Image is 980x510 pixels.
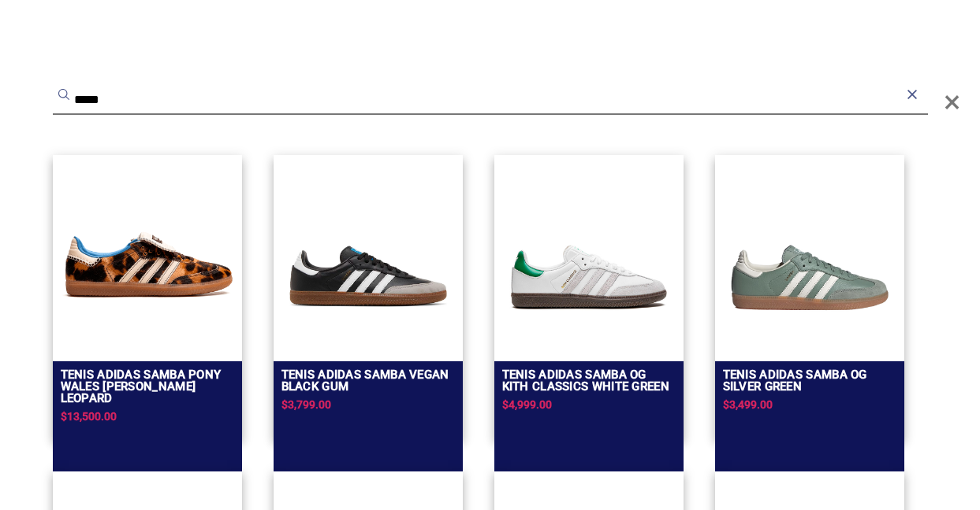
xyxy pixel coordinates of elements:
span: $13,500.00 [61,410,117,423]
a: TENIS ADIDAS SAMBA OG KITH CLASSICS WHITE GREENTENIS ADIDAS SAMBA OG KITH CLASSICS WHITE GREEN$4,... [494,155,684,438]
img: TENIS ADIDAS SAMBA OG KITH CLASSICS WHITE GREEN [502,179,676,352]
button: Submit [56,87,72,102]
span: $3,799.00 [281,398,331,411]
h2: TENIS ADIDAS SAMBA VEGAN BLACK GUM [281,369,455,393]
h2: TENIS ADIDAS SAMBA PONY WALES [PERSON_NAME] LEOPARD [61,369,234,405]
a: TENIS ADIDAS SAMBA PONY WALES BONNER LEOPARDTENIS ADIDAS SAMBA PONY WALES [PERSON_NAME] LEOPARD$1... [53,155,242,438]
img: TENIS ADIDAS SAMBA PONY WALES BONNER LEOPARD [61,179,234,352]
button: Reset [904,87,920,102]
a: TENIS ADIDAS SAMBA VEGAN BLACK GUMTENIS ADIDAS SAMBA VEGAN BLACK GUM$3,799.00 [274,155,463,438]
span: Close Overlay [944,79,960,126]
span: $4,999.00 [502,398,552,411]
img: TENIS ADIDAS SAMBA OG SILVER GREEN [723,179,896,352]
h2: TENIS ADIDAS SAMBA OG KITH CLASSICS WHITE GREEN [502,369,676,393]
h2: TENIS ADIDAS SAMBA OG SILVER GREEN [723,369,896,393]
span: $3,499.00 [723,398,773,411]
a: TENIS ADIDAS SAMBA OG SILVER GREENTENIS ADIDAS SAMBA OG SILVER GREEN$3,499.00 [715,155,904,438]
img: TENIS ADIDAS SAMBA VEGAN BLACK GUM [281,179,455,352]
